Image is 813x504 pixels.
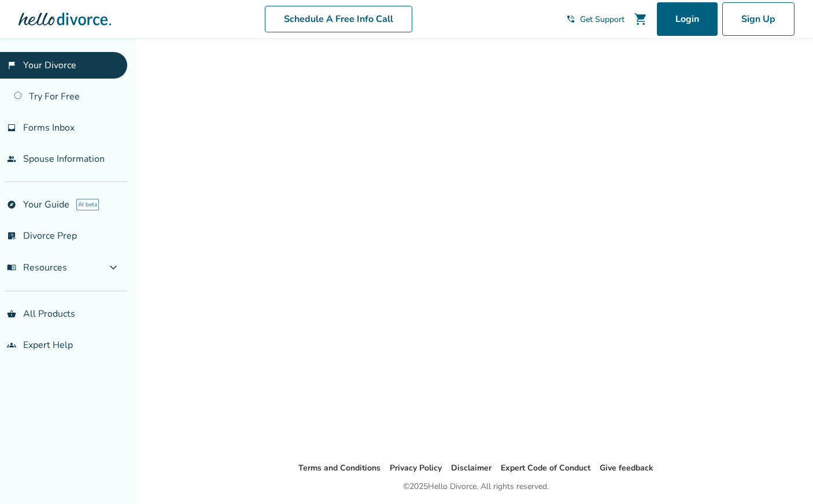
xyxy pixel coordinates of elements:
a: Schedule A Free Info Call [265,6,412,32]
a: phone_in_talkGet Support [566,14,624,25]
span: Resources [7,261,67,274]
span: Get Support [580,14,624,25]
span: Forms Inbox [23,121,75,134]
span: AI beta [76,199,99,210]
a: Privacy Policy [390,462,442,473]
a: Expert Code of Conduct [501,462,590,473]
span: phone_in_talk [566,14,575,24]
span: people [7,154,16,164]
a: Sign Up [722,2,794,36]
a: Login [657,2,718,36]
span: expand_more [106,261,120,275]
span: shopping_basket [7,309,16,318]
a: Terms and Conditions [298,462,380,473]
span: menu_book [7,263,16,272]
span: inbox [7,123,16,132]
span: list_alt_check [7,231,16,240]
div: © 2025 Hello Divorce. All rights reserved. [403,480,549,494]
span: flag_2 [7,61,16,70]
span: groups [7,340,16,350]
li: Give feedback [600,461,653,475]
span: shopping_cart [634,12,648,26]
span: explore [7,200,16,209]
li: Disclaimer [451,461,492,475]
